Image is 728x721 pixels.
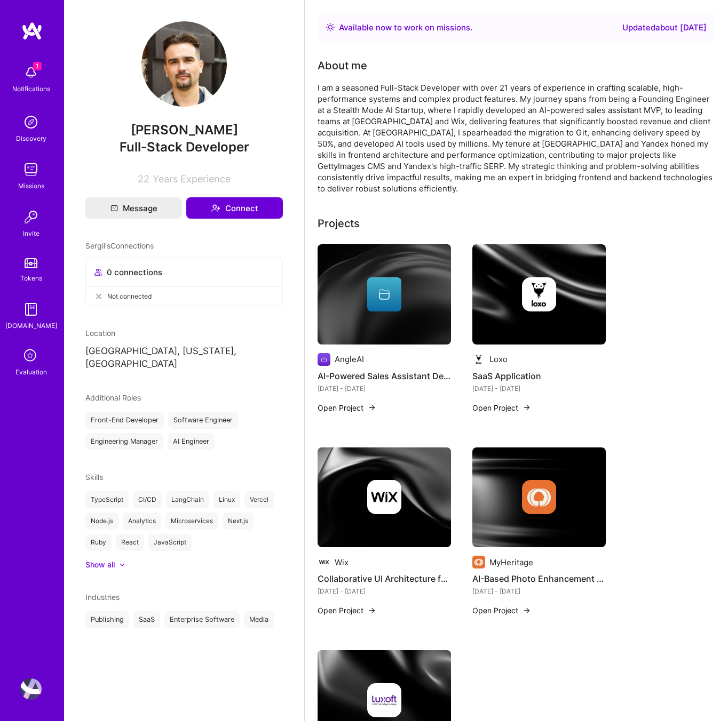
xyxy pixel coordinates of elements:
h4: SaaS Application [472,369,606,383]
img: Company logo [472,353,485,366]
span: Industries [85,592,120,602]
span: 1 [33,62,42,70]
i: icon Connect [211,203,220,213]
div: Show all [85,559,115,570]
div: Loxo [489,354,508,365]
img: Company logo [522,480,556,514]
button: Open Project [472,605,531,616]
span: Full-Stack Developer [120,139,249,155]
h4: Collaborative UI Architecture for EditorX [318,572,451,586]
span: 0 connections [107,267,162,278]
div: MyHeritage [489,557,533,568]
img: User Avatar [20,678,42,700]
img: Company logo [318,556,330,568]
div: Available now to work on missions . [339,21,472,34]
img: cover [472,244,606,345]
div: Vercel [244,491,274,508]
div: I am a seasoned Full-Stack Developer with over 21 years of experience in crafting scalable, high-... [318,82,715,194]
div: Wix [335,557,349,568]
i: icon Collaborator [94,268,102,276]
i: icon SelectionTeam [21,346,41,366]
img: cover [472,447,606,548]
div: Media [244,611,274,628]
img: tokens [25,258,37,268]
div: [DATE] - [DATE] [318,383,451,394]
img: Company logo [318,353,330,366]
img: guide book [20,299,42,320]
div: [DATE] - [DATE] [472,586,606,597]
div: Front-End Developer [85,412,164,429]
img: cover [318,244,451,345]
img: logo [21,21,43,41]
div: AI Engineer [168,433,215,450]
div: Analytics [123,512,161,530]
div: Tokens [20,273,42,284]
img: cover [318,447,451,548]
div: Node.js [85,512,118,530]
button: Open Project [472,402,531,413]
img: arrow-right [523,606,531,615]
img: teamwork [20,159,42,180]
div: Location [85,327,283,339]
div: Linux [213,491,240,508]
div: Ruby [85,534,112,551]
p: [GEOGRAPHIC_DATA], [US_STATE], [GEOGRAPHIC_DATA] [85,345,283,371]
div: Missions [18,180,44,191]
img: bell [20,62,42,83]
div: Projects [318,215,360,231]
div: Notifications [12,83,50,94]
img: discovery [20,111,42,133]
button: 0 connectionsNot connected [85,258,283,306]
div: Enterprise Software [164,611,240,628]
span: 22 [138,173,149,185]
img: arrow-right [523,403,531,412]
button: Connect [186,197,283,219]
i: icon CloseGray [94,292,103,301]
div: LangChain [166,491,209,508]
div: [DATE] - [DATE] [318,586,451,597]
div: [DATE] - [DATE] [472,383,606,394]
i: icon Mail [110,204,118,212]
div: JavaScript [148,534,192,551]
span: Years Experience [153,173,231,185]
div: Microservices [165,512,218,530]
button: Message [85,197,182,219]
a: User Avatar [18,678,44,700]
button: Open Project [318,402,376,413]
span: Not connected [107,291,152,302]
img: Company logo [367,480,401,514]
span: Skills [85,472,103,482]
div: Next.js [223,512,254,530]
div: CI/CD [133,491,162,508]
img: arrow-right [368,606,376,615]
img: Company logo [472,556,485,568]
div: About me [318,58,367,74]
div: Invite [23,228,39,239]
h4: AI-Powered Sales Assistant Development [318,369,451,383]
div: AngleAI [335,354,364,365]
div: Evaluation [15,366,47,378]
img: User Avatar [141,21,227,107]
div: Engineering Manager [85,433,163,450]
span: [PERSON_NAME] [85,122,283,138]
div: Publishing [85,611,129,628]
img: Invite [20,206,42,228]
div: SaaS [133,611,160,628]
img: arrow-right [368,403,376,412]
h4: AI-Based Photo Enhancement Tools [472,572,606,586]
img: Company logo [522,277,556,311]
div: React [116,534,144,551]
div: [DOMAIN_NAME] [5,320,57,331]
div: Updated about [DATE] [622,21,707,34]
span: Additional Roles [85,393,141,402]
div: Discovery [16,133,46,144]
img: Availability [326,23,335,31]
div: TypeScript [85,491,129,508]
div: Software Engineer [168,412,238,429]
img: Company logo [367,683,401,717]
span: Sergii's Connections [85,240,154,251]
button: Open Project [318,605,376,616]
